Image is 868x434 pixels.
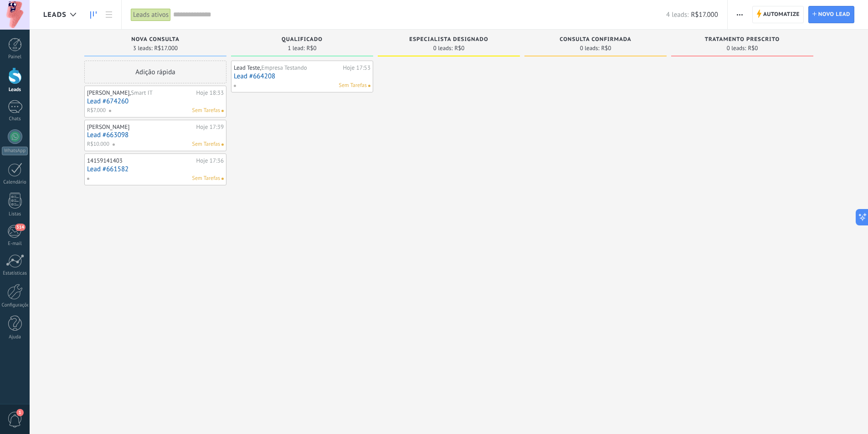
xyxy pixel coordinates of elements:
[87,97,224,105] a: Lead #674260
[84,61,226,83] div: Adição rápida
[601,46,611,51] span: R$0
[196,157,224,164] div: Hoje 17:36
[87,107,106,115] span: R$7.000
[580,46,600,51] span: 0 leads:
[339,82,367,90] span: Sem Tarefas
[727,46,746,51] span: 0 leads:
[196,89,224,97] div: Hoje 18:33
[87,165,224,173] a: Lead #661582
[808,6,854,23] a: Novo lead
[2,87,28,93] div: Leads
[101,6,117,24] a: Lista
[676,36,809,44] div: Tratamento prescrito
[234,72,370,80] a: Lead #664208
[343,64,370,71] div: Hoje 17:53
[131,8,171,21] div: Leads ativos
[454,46,464,51] span: R$0
[87,89,194,97] div: [PERSON_NAME],
[2,241,28,247] div: E-mail
[2,147,28,155] div: WhatsApp
[87,140,109,148] span: R$10.000
[236,36,369,44] div: Qualificado
[691,10,718,19] span: R$17.000
[131,36,180,43] span: Nova consulta
[89,36,222,44] div: Nova consulta
[2,302,28,308] div: Configurações
[154,46,178,51] span: R$17.000
[192,107,220,115] span: Sem Tarefas
[234,64,341,71] div: Lead Teste,
[2,54,28,60] div: Painel
[2,179,28,185] div: Calendário
[192,140,220,148] span: Sem Tarefas
[131,89,153,97] span: Smart IT
[2,116,28,122] div: Chats
[262,64,307,71] span: Empresa Testando
[666,10,688,19] span: 4 leads:
[221,143,224,146] span: Nenhuma tarefa atribuída
[818,6,850,23] span: Novo lead
[2,334,28,340] div: Ajuda
[705,36,780,43] span: Tratamento prescrito
[307,46,317,51] span: R$0
[16,409,24,416] span: 1
[196,123,224,131] div: Hoje 17:39
[87,131,224,139] a: Lead #663098
[368,85,370,87] span: Nenhuma tarefa atribuída
[282,36,323,43] span: Qualificado
[133,46,153,51] span: 3 leads:
[221,178,224,180] span: Nenhuma tarefa atribuída
[2,211,28,217] div: Listas
[288,46,304,51] span: 1 lead:
[86,6,101,24] a: Leads
[87,123,194,131] div: [PERSON_NAME]
[763,6,800,23] span: Automatize
[43,10,67,19] span: Leads
[752,6,804,23] a: Automatize
[529,36,662,44] div: Consulta confirmada
[733,6,746,23] button: Mais
[382,36,515,44] div: Especialista designado
[87,157,194,164] div: 14159141403
[748,46,758,51] span: R$0
[221,110,224,112] span: Nenhuma tarefa atribuída
[409,36,488,43] span: Especialista designado
[433,46,453,51] span: 0 leads:
[2,271,28,276] div: Estatísticas
[192,174,220,183] span: Sem Tarefas
[560,36,631,43] span: Consulta confirmada
[15,224,26,231] span: 314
